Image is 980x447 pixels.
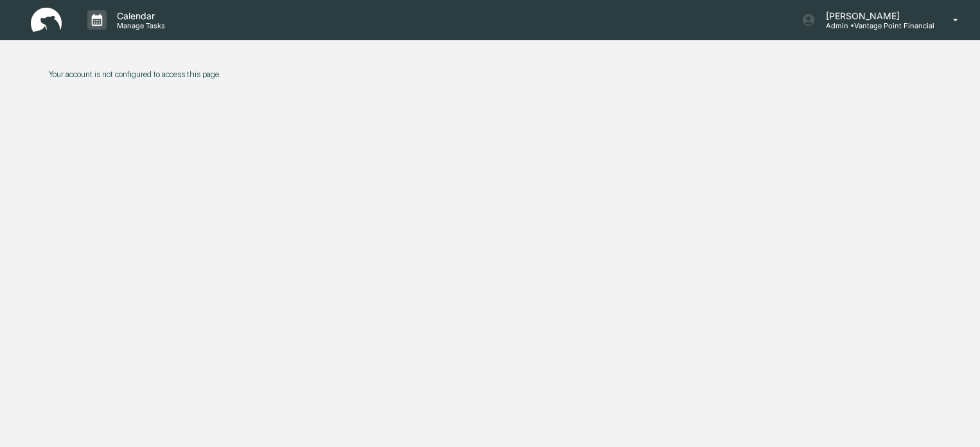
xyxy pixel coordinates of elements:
[31,8,62,33] img: logo
[49,69,931,79] p: Your account is not configured to access this page.
[107,10,171,21] p: Calendar
[107,21,171,30] p: Manage Tasks
[816,21,934,30] p: Admin • Vantage Point Financial
[816,10,934,21] p: [PERSON_NAME]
